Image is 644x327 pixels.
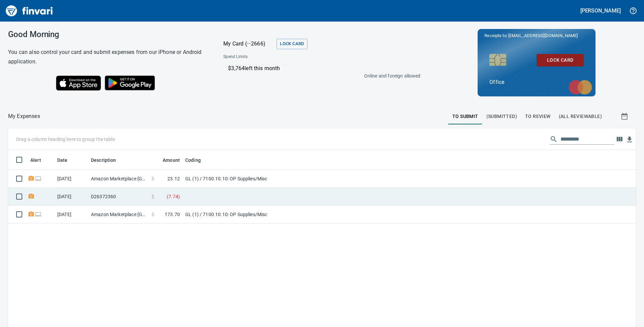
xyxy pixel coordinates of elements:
[580,7,621,14] h5: [PERSON_NAME]
[55,206,88,224] td: [DATE]
[88,206,149,224] td: Amazon Marketplace [GEOGRAPHIC_DATA] [GEOGRAPHIC_DATA]
[8,112,40,120] nav: breadcrumb
[28,194,35,199] span: Receipt Required
[167,193,180,200] span: ( 7.74 )
[452,112,478,121] span: To Submit
[91,156,116,164] span: Description
[167,175,180,182] span: 23.12
[280,40,304,48] span: Lock Card
[624,135,635,145] button: Download Table
[183,170,351,188] td: GL (1) / 7100.10.10: OP Supplies/Misc
[30,156,41,164] span: Alert
[35,212,42,216] span: Online transaction
[4,3,55,19] img: Finvari
[185,156,201,164] span: Coding
[486,112,517,121] span: (Submitted)
[56,76,101,91] img: Download on the App Store
[35,176,42,181] span: Online transaction
[542,56,578,64] span: Lock Card
[223,54,333,60] span: Spend Limits
[57,156,76,164] span: Date
[55,188,88,206] td: [DATE]
[28,176,35,181] span: Receipt Required
[91,156,125,164] span: Description
[277,39,307,49] button: Lock Card
[101,72,159,94] img: Get it on Google Play
[218,72,420,79] p: Online and foreign allowed
[152,193,154,200] span: $
[614,108,636,124] button: Show transactions within a particular date range
[614,134,624,144] button: Choose columns to display
[508,32,578,39] span: [EMAIL_ADDRESS][DOMAIN_NAME]
[165,211,180,218] span: 173.70
[8,48,206,66] h6: You can also control your card and submit expenses from our iPhone or Android application.
[88,170,149,188] td: Amazon Marketplace [GEOGRAPHIC_DATA] [GEOGRAPHIC_DATA]
[30,156,50,164] span: Alert
[228,64,417,72] p: $3,764 left this month
[525,112,551,121] span: To Review
[152,175,154,182] span: $
[183,206,351,224] td: GL (1) / 7100.10.10: OP Supplies/Misc
[8,30,206,39] h3: Good Morning
[152,211,154,218] span: $
[88,188,149,206] td: D26372360
[537,54,584,66] button: Lock Card
[565,77,595,98] img: mastercard.svg
[16,136,115,143] p: Drag a column heading here to group the table
[185,156,210,164] span: Coding
[8,112,40,120] p: My Expenses
[57,156,68,164] span: Date
[55,170,88,188] td: [DATE]
[223,40,274,48] p: My Card (···2666)
[579,5,622,16] button: [PERSON_NAME]
[28,212,35,216] span: Receipt Required
[163,156,180,164] span: Amount
[484,32,589,39] p: Receipts to:
[154,156,180,164] span: Amount
[559,112,602,121] span: (All Reviewable)
[489,78,584,86] p: Office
